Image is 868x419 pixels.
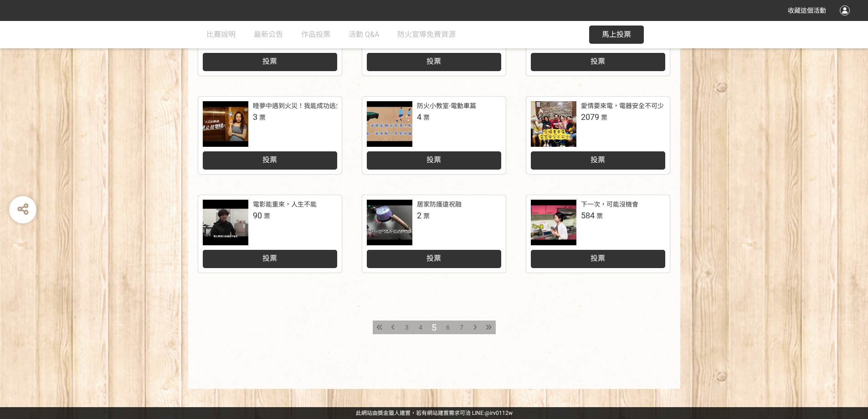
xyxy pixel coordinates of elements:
a: 比賽說明 [206,21,236,48]
a: 愛情要來電，電器安全不可少2079票投票 [526,97,670,174]
span: 6 [446,324,450,331]
span: 馬上投票 [602,30,631,39]
span: 7 [460,324,463,331]
span: 584 [581,211,595,220]
a: 電影能重來，人生不能90票投票 [198,195,342,273]
span: 投票 [426,57,441,66]
span: 收藏這個活動 [788,7,826,14]
button: 馬上投票 [589,26,644,44]
span: 投票 [426,254,441,263]
a: 防火小教室-電動車篇4票投票 [362,97,506,174]
span: 投票 [262,57,277,66]
span: 3 [405,324,409,331]
div: 居家防護遠祝融 [417,200,462,209]
a: @irv0112w [485,410,513,416]
span: 防火宣導免費資源 [397,30,456,39]
div: 防火小教室-電動車篇 [417,101,476,111]
div: 愛情要來電，電器安全不可少 [581,101,664,111]
span: 4 [417,112,421,122]
span: 票 [264,212,270,220]
a: 下一次，可能沒機會584票投票 [526,195,670,273]
span: 90 [253,211,262,220]
span: 4 [419,324,422,331]
span: 票 [423,212,430,220]
span: 2 [417,211,421,220]
span: 比賽說明 [206,30,236,39]
span: 投票 [262,254,277,263]
span: 票 [601,114,607,121]
span: 票 [596,212,603,220]
span: 票 [423,114,430,121]
span: 投票 [262,155,277,164]
a: 活動 Q&A [349,21,379,48]
div: 電影能重來，人生不能 [253,200,317,209]
span: 投票 [591,155,605,164]
div: 下一次，可能沒機會 [581,200,638,209]
span: 2079 [581,112,599,122]
span: 活動 Q&A [349,30,379,39]
a: 此網站由獎金獵人建置，若有網站建置需求 [356,410,460,416]
span: 票 [259,114,266,121]
a: 居家防護遠祝融2票投票 [362,195,506,273]
span: 5 [431,322,437,333]
span: 投票 [591,57,605,66]
span: 3 [253,112,257,122]
a: 防火宣導免費資源 [397,21,456,48]
span: 最新公告 [254,30,283,39]
span: 投票 [591,254,605,263]
a: 作品投票 [301,21,330,48]
div: 睡夢中遇到火災！我能成功逃生嗎？ [253,101,355,111]
a: 睡夢中遇到火災！我能成功逃生嗎？3票投票 [198,97,342,174]
span: 作品投票 [301,30,330,39]
span: 投票 [426,155,441,164]
span: 可洽 LINE: [356,410,513,416]
a: 最新公告 [254,21,283,48]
